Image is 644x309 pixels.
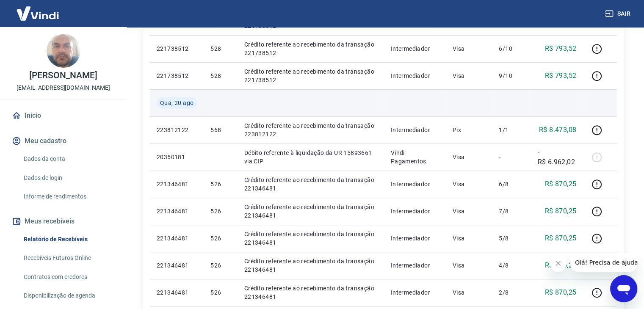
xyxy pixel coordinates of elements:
p: 526 [210,261,230,270]
p: 526 [210,180,230,188]
p: Débito referente à liquidação da UR 15893661 via CIP [244,149,377,166]
p: Pix [453,126,486,134]
p: R$ 870,25 [545,287,577,298]
p: [EMAIL_ADDRESS][DOMAIN_NAME] [17,83,110,92]
p: 526 [210,207,230,215]
p: Crédito referente ao recebimento da transação 221738512 [244,40,377,57]
p: Crédito referente ao recebimento da transação 221346481 [244,176,377,193]
p: R$ 870,25 [545,206,577,216]
button: Sair [603,6,634,22]
p: 6/8 [499,180,524,188]
button: Meu cadastro [10,132,116,150]
a: Disponibilização de agenda [20,287,116,304]
p: Intermediador [391,44,439,53]
p: Visa [453,180,486,188]
p: 4/8 [499,261,524,270]
p: Intermediador [391,207,439,215]
iframe: Fechar mensagem [550,255,567,272]
p: R$ 8.473,08 [539,125,576,135]
p: 6/10 [499,44,524,53]
p: Visa [453,72,486,80]
p: Crédito referente ao recebimento da transação 221346481 [244,257,377,274]
p: Vindi Pagamentos [391,149,439,166]
p: Crédito referente ao recebimento da transação 221738512 [244,67,377,84]
p: 568 [210,126,230,134]
p: Crédito referente ao recebimento da transação 221346481 [244,230,377,247]
a: Informe de rendimentos [20,188,116,205]
p: 7/8 [499,207,524,215]
a: Dados da conta [20,150,116,168]
p: 221346481 [157,234,197,243]
p: R$ 870,25 [545,260,577,270]
p: 221346481 [157,288,197,297]
p: 528 [210,44,230,53]
p: R$ 870,25 [545,179,577,189]
p: Crédito referente ao recebimento da transação 221346481 [244,284,377,301]
a: Dados de login [20,169,116,187]
p: 221346481 [157,207,197,215]
p: Crédito referente ao recebimento da transação 221346481 [244,203,377,220]
iframe: Mensagem da empresa [570,253,637,272]
p: 526 [210,288,230,297]
p: R$ 793,52 [545,44,577,54]
button: Meus recebíveis [10,212,116,231]
span: Olá! Precisa de ajuda? [5,6,71,13]
p: R$ 793,52 [545,71,577,81]
p: [PERSON_NAME] [29,71,97,80]
p: 1/1 [499,126,524,134]
p: 221738512 [157,44,197,53]
p: Intermediador [391,72,439,80]
iframe: Botão para abrir a janela de mensagens [610,275,637,302]
span: Qua, 20 ago [160,99,193,107]
p: 221346481 [157,261,197,270]
p: 526 [210,234,230,243]
p: -R$ 6.962,02 [537,147,576,167]
p: 221738512 [157,72,197,80]
p: Visa [453,207,486,215]
p: 221346481 [157,180,197,188]
p: 528 [210,72,230,80]
img: Vindi [10,0,65,26]
p: Crédito referente ao recebimento da transação 223812122 [244,121,377,138]
p: Intermediador [391,126,439,134]
p: 9/10 [499,72,524,80]
p: 223812122 [157,126,197,134]
a: Relatório de Recebíveis [20,231,116,248]
p: Visa [453,234,486,243]
p: Visa [453,44,486,53]
p: 2/8 [499,288,524,297]
a: Início [10,106,116,125]
p: - [499,153,524,161]
a: Contratos com credores [20,268,116,286]
p: 5/8 [499,234,524,243]
p: Intermediador [391,180,439,188]
p: 20350181 [157,153,197,161]
p: Intermediador [391,261,439,270]
p: Intermediador [391,288,439,297]
a: Recebíveis Futuros Online [20,249,116,267]
p: Visa [453,288,486,297]
p: Intermediador [391,234,439,243]
p: Visa [453,153,486,161]
p: R$ 870,25 [545,233,577,243]
img: ec237521-56d0-4ab1-83d2-ccae5b40fb7d.jpeg [47,34,80,68]
p: Visa [453,261,486,270]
